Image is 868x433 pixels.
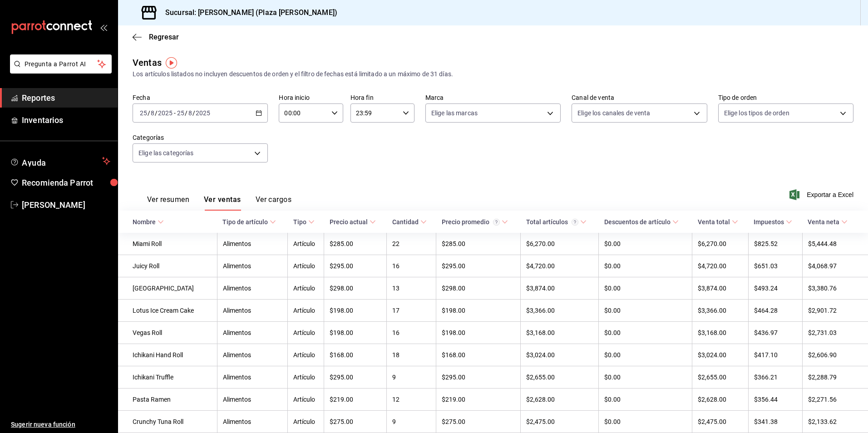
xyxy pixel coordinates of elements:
[22,92,110,104] span: Reportes
[802,300,868,322] td: $2,901.72
[692,389,749,411] td: $2,628.00
[436,233,521,255] td: $285.00
[177,109,185,117] input: --
[436,322,521,344] td: $198.00
[133,218,156,226] div: Nombre
[222,218,268,226] div: Tipo de artículo
[698,218,730,226] div: Venta total
[387,233,436,255] td: 22
[133,218,164,226] span: Nombre
[217,300,287,322] td: Alimentos
[293,218,315,226] span: Tipo
[791,189,853,200] button: Exportar a Excel
[387,255,436,277] td: 16
[802,411,868,433] td: $2,133.62
[100,24,107,31] button: open_drawer_menu
[133,33,179,41] button: Regresar
[133,134,268,141] label: Categorías
[192,109,195,117] span: /
[217,277,287,300] td: Alimentos
[754,218,784,226] div: Impuestos
[25,59,98,69] span: Pregunta a Parrot AI
[724,108,789,118] span: Elige los tipos de orden
[118,344,217,366] td: Ichikani Hand Roll
[22,114,110,126] span: Inventarios
[217,344,287,366] td: Alimentos
[133,69,853,79] div: Los artículos listados no incluyen descuentos de orden y el filtro de fechas está limitado a un m...
[350,94,414,101] label: Hora fin
[139,109,148,117] input: --
[118,389,217,411] td: Pasta Ramen
[521,277,599,300] td: $3,874.00
[133,94,268,101] label: Fecha
[387,322,436,344] td: 16
[324,277,387,300] td: $298.00
[149,33,179,41] span: Regresar
[324,322,387,344] td: $198.00
[148,109,150,117] span: /
[521,233,599,255] td: $6,270.00
[431,108,478,118] span: Elige las marcas
[279,94,343,101] label: Hora inicio
[425,94,561,101] label: Marca
[748,255,802,277] td: $651.03
[521,322,599,344] td: $3,168.00
[188,109,192,117] input: --
[748,322,802,344] td: $436.97
[204,195,241,211] button: Ver ventas
[118,277,217,300] td: [GEOGRAPHIC_DATA]
[288,255,324,277] td: Artículo
[387,277,436,300] td: 13
[118,233,217,255] td: Miami Roll
[521,411,599,433] td: $2,475.00
[599,344,692,366] td: $0.00
[802,277,868,300] td: $3,380.76
[150,109,155,117] input: --
[392,218,419,226] div: Cantidad
[133,56,162,69] div: Ventas
[324,389,387,411] td: $219.00
[222,218,276,226] span: Tipo de artículo
[436,389,521,411] td: $219.00
[802,344,868,366] td: $2,606.90
[324,344,387,366] td: $168.00
[166,57,177,69] button: Tooltip marker
[324,255,387,277] td: $295.00
[436,277,521,300] td: $298.00
[288,277,324,300] td: Artículo
[387,366,436,389] td: 9
[436,255,521,277] td: $295.00
[158,7,337,18] h3: Sucursal: [PERSON_NAME] (Plaza [PERSON_NAME])
[692,344,749,366] td: $3,024.00
[330,218,376,226] span: Precio actual
[387,389,436,411] td: 12
[599,233,692,255] td: $0.00
[748,411,802,433] td: $341.38
[748,366,802,389] td: $366.21
[387,411,436,433] td: 9
[217,322,287,344] td: Alimentos
[748,389,802,411] td: $356.44
[217,255,287,277] td: Alimentos
[147,195,189,211] button: Ver resumen
[521,389,599,411] td: $2,628.00
[118,411,217,433] td: Crunchy Tuna Roll
[521,344,599,366] td: $3,024.00
[118,322,217,344] td: Vegas Roll
[599,389,692,411] td: $0.00
[256,195,292,211] button: Ver cargos
[604,218,679,226] span: Descuentos de artículo
[802,322,868,344] td: $2,731.03
[324,233,387,255] td: $285.00
[436,411,521,433] td: $275.00
[526,218,578,226] div: Total artículos
[217,233,287,255] td: Alimentos
[692,300,749,322] td: $3,366.00
[288,344,324,366] td: Artículo
[692,277,749,300] td: $3,874.00
[436,344,521,366] td: $168.00
[288,411,324,433] td: Artículo
[217,411,287,433] td: Alimentos
[217,389,287,411] td: Alimentos
[692,411,749,433] td: $2,475.00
